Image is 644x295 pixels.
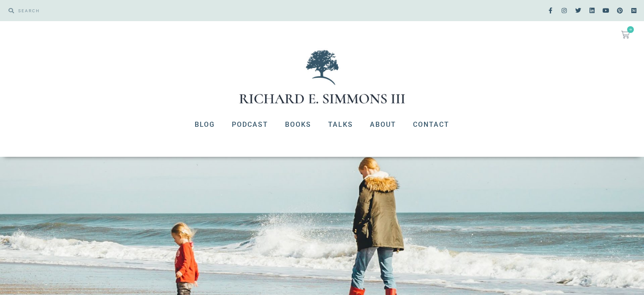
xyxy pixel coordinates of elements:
[361,114,405,136] a: About
[14,4,318,17] input: SEARCH
[186,114,223,136] a: Blog
[627,26,634,33] span: 0
[223,114,277,136] a: Podcast
[611,25,640,44] a: 0
[405,114,458,136] a: Contact
[277,114,320,136] a: Books
[320,114,361,136] a: Talks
